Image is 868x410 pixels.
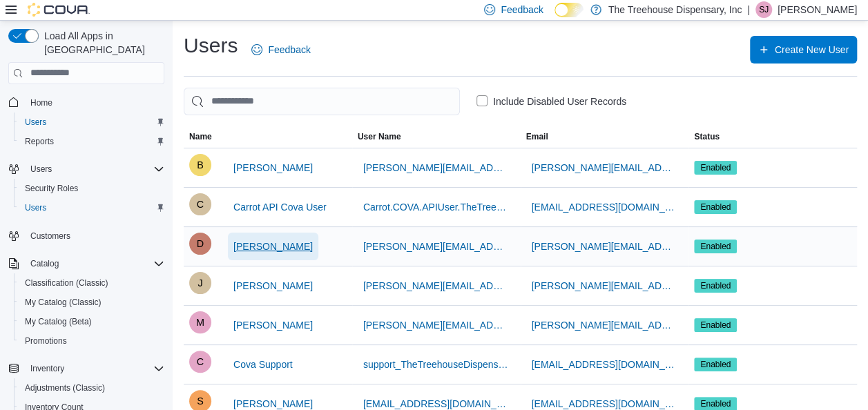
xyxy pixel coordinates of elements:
[14,113,170,132] button: Users
[759,1,769,18] span: SJ
[25,255,164,272] span: Catalog
[189,131,212,142] span: Name
[228,311,318,339] button: [PERSON_NAME]
[19,180,84,197] a: Security Roles
[228,233,318,260] button: [PERSON_NAME]
[19,275,164,291] span: Classification (Classic)
[532,318,678,332] span: [PERSON_NAME][EMAIL_ADDRESS][DOMAIN_NAME]
[233,200,327,214] span: Carrot API Cova User
[532,161,678,175] span: [PERSON_NAME][EMAIL_ADDRESS][DOMAIN_NAME]
[19,313,164,330] span: My Catalog (Beta)
[700,358,731,371] span: Enabled
[30,258,59,269] span: Catalog
[25,255,64,272] button: Catalog
[189,154,211,176] div: Brian
[694,161,737,175] span: Enabled
[532,279,678,293] span: [PERSON_NAME][EMAIL_ADDRESS][DOMAIN_NAME]
[363,161,510,175] span: [PERSON_NAME][EMAIL_ADDRESS][DOMAIN_NAME]
[25,360,70,377] button: Inventory
[3,92,170,113] button: Home
[532,200,678,214] span: [EMAIL_ADDRESS][DOMAIN_NAME]
[532,240,678,253] span: [PERSON_NAME][EMAIL_ADDRESS][DOMAIN_NAME]
[694,131,720,142] span: Status
[19,294,164,311] span: My Catalog (Classic)
[694,200,737,214] span: Enabled
[197,233,204,255] span: D
[197,351,204,373] span: C
[358,311,515,339] button: [PERSON_NAME][EMAIL_ADDRESS][DOMAIN_NAME]
[197,154,204,176] span: B
[25,335,67,346] span: Promotions
[25,360,164,377] span: Inventory
[233,279,313,293] span: [PERSON_NAME]
[526,311,684,339] button: [PERSON_NAME][EMAIL_ADDRESS][DOMAIN_NAME]
[14,378,170,398] button: Adjustments (Classic)
[700,280,731,292] span: Enabled
[189,311,211,333] div: Mike
[14,273,170,293] button: Classification (Classic)
[3,359,170,378] button: Inventory
[189,351,211,373] div: Cova
[358,131,401,142] span: User Name
[14,179,170,198] button: Security Roles
[197,272,202,294] span: J
[228,193,332,221] button: Carrot API Cova User
[25,161,57,177] button: Users
[25,183,78,194] span: Security Roles
[189,272,211,294] div: Jamall
[750,36,857,64] button: Create New User
[39,29,164,57] span: Load All Apps in [GEOGRAPHIC_DATA]
[189,193,211,215] div: Carrot
[778,1,857,18] p: [PERSON_NAME]
[14,293,170,312] button: My Catalog (Classic)
[19,199,164,216] span: Users
[25,228,76,244] a: Customers
[19,333,164,349] span: Promotions
[501,3,543,17] span: Feedback
[694,358,737,371] span: Enabled
[30,231,70,242] span: Customers
[775,43,849,57] span: Create New User
[608,1,742,18] p: The Treehouse Dispensary, Inc
[14,198,170,217] button: Users
[25,382,105,393] span: Adjustments (Classic)
[694,240,737,253] span: Enabled
[526,131,548,142] span: Email
[526,154,684,182] button: [PERSON_NAME][EMAIL_ADDRESS][DOMAIN_NAME]
[3,226,170,246] button: Customers
[228,154,318,182] button: [PERSON_NAME]
[476,93,626,110] label: Include Disabled User Records
[363,240,510,253] span: [PERSON_NAME][EMAIL_ADDRESS][DOMAIN_NAME]
[19,199,52,216] a: Users
[19,180,164,197] span: Security Roles
[3,254,170,273] button: Catalog
[747,1,750,18] p: |
[19,380,164,396] span: Adjustments (Classic)
[358,193,515,221] button: Carrot.COVA.APIUser.TheTreehouseDispensary
[363,279,510,293] span: [PERSON_NAME][EMAIL_ADDRESS][DOMAIN_NAME]
[28,3,90,17] img: Cova
[358,233,515,260] button: [PERSON_NAME][EMAIL_ADDRESS][DOMAIN_NAME]
[526,193,684,221] button: [EMAIL_ADDRESS][DOMAIN_NAME]
[25,227,164,244] span: Customers
[19,294,107,311] a: My Catalog (Classic)
[233,318,313,332] span: [PERSON_NAME]
[25,297,102,308] span: My Catalog (Classic)
[755,1,772,18] div: Shirley Julien
[700,240,731,253] span: Enabled
[19,333,73,349] a: Promotions
[25,202,46,213] span: Users
[526,233,684,260] button: [PERSON_NAME][EMAIL_ADDRESS][DOMAIN_NAME]
[189,233,211,255] div: Danielle
[197,193,204,215] span: C
[228,351,298,378] button: Cova Support
[19,114,52,130] a: Users
[694,279,737,293] span: Enabled
[14,132,170,151] button: Reports
[19,275,114,291] a: Classification (Classic)
[532,358,678,371] span: [EMAIL_ADDRESS][DOMAIN_NAME]
[19,380,110,396] a: Adjustments (Classic)
[358,154,515,182] button: [PERSON_NAME][EMAIL_ADDRESS][DOMAIN_NAME]
[228,272,318,300] button: [PERSON_NAME]
[25,117,46,128] span: Users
